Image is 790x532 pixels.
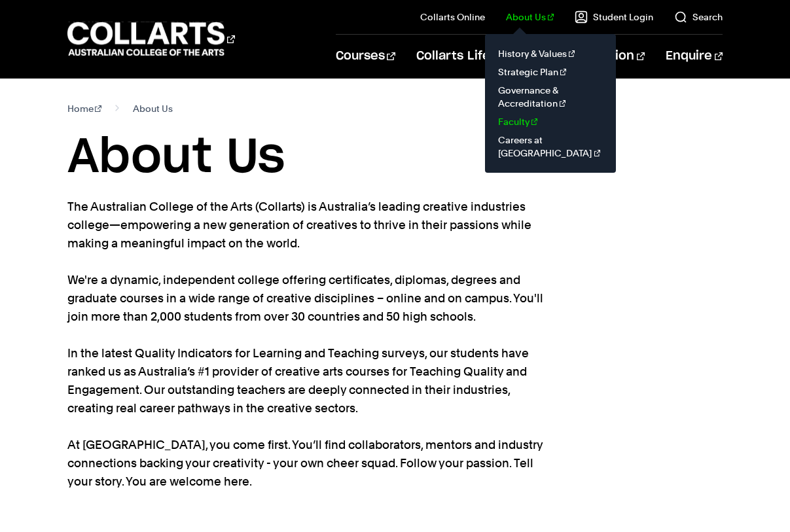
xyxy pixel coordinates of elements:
[67,128,723,187] h1: About Us
[67,20,235,58] div: Go to homepage
[506,10,554,24] a: About Us
[575,10,653,24] a: Student Login
[674,10,723,24] a: Search
[133,99,173,118] span: About Us
[495,81,605,113] a: Governance & Accreditation
[495,131,605,162] a: Careers at [GEOGRAPHIC_DATA]
[416,35,501,78] a: Collarts Life
[67,99,102,118] a: Home
[420,10,485,24] a: Collarts Online
[495,113,605,131] a: Faculty
[495,63,605,81] a: Strategic Plan
[495,44,605,63] a: History & Values
[67,198,545,491] p: The Australian College of the Arts (Collarts) is Australia’s leading creative industries college—...
[666,35,723,78] a: Enquire
[336,35,395,78] a: Courses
